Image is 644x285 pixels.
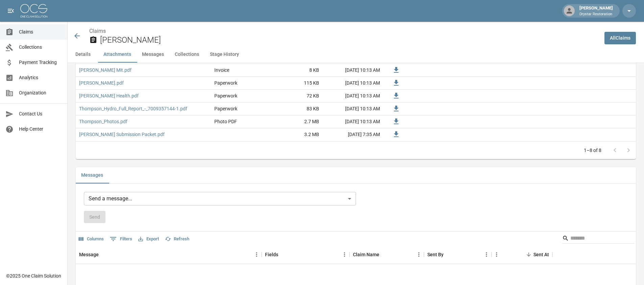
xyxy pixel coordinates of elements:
[19,89,62,96] span: Organization
[108,234,134,244] button: Show filters
[424,245,492,264] div: Sent By
[79,80,124,86] a: [PERSON_NAME].pdf
[272,103,323,115] div: 83 KB
[77,234,105,244] button: Select columns
[214,92,237,99] div: Paperwork
[19,59,62,66] span: Payment Tracking
[604,32,636,44] a: AllClaims
[79,118,127,125] a: Thompson_Photos.pdf
[79,131,165,138] a: [PERSON_NAME] Submission Packet.pdf
[214,67,229,73] div: Invoice
[137,234,161,244] button: Export
[214,118,237,125] div: Photo PDF
[272,128,323,141] div: 3.2 MB
[272,115,323,128] div: 2.7 MB
[4,4,18,18] button: open drawer
[99,250,108,259] button: Sort
[98,46,137,63] button: Attachments
[76,167,109,183] button: Messages
[79,92,139,99] a: [PERSON_NAME] Health.pdf
[163,234,191,244] button: Refresh
[584,147,601,154] p: 1–8 of 8
[323,128,383,141] div: [DATE] 7:35 AM
[79,105,187,112] a: Thompson_Hydro_Full_Report_-_7009357144-1.pdf
[19,110,62,117] span: Contact Us
[350,245,424,264] div: Claim Name
[353,245,379,264] div: Claim Name
[89,28,106,34] a: Claims
[79,67,132,73] a: [PERSON_NAME] Mit.pdf
[76,167,636,183] div: related-list tabs
[19,28,62,36] span: Claims
[76,245,262,264] div: Message
[579,12,613,17] p: Drystar Restoration
[323,64,383,77] div: [DATE] 10:13 AM
[100,35,599,45] h2: [PERSON_NAME]
[323,77,383,90] div: [DATE] 10:13 AM
[252,249,262,260] button: Menu
[20,4,47,18] img: ocs-logo-white-transparent.png
[492,245,552,264] div: Sent At
[6,272,61,279] div: © 2025 One Claim Solution
[272,90,323,103] div: 72 KB
[205,46,244,63] button: Stage History
[68,46,98,63] button: Details
[272,64,323,77] div: 8 KB
[577,5,616,17] div: [PERSON_NAME]
[265,245,278,264] div: Fields
[323,115,383,128] div: [DATE] 10:13 AM
[427,245,444,264] div: Sent By
[272,77,323,90] div: 115 KB
[492,249,502,260] button: Menu
[524,250,533,259] button: Sort
[481,249,492,260] button: Menu
[414,249,424,260] button: Menu
[379,250,389,259] button: Sort
[262,245,350,264] div: Fields
[562,233,635,245] div: Search
[339,249,350,260] button: Menu
[79,245,99,264] div: Message
[137,46,169,63] button: Messages
[19,126,62,133] span: Help Center
[323,90,383,103] div: [DATE] 10:13 AM
[19,74,62,81] span: Analytics
[169,46,205,63] button: Collections
[278,250,288,259] button: Sort
[533,245,549,264] div: Sent At
[323,103,383,115] div: [DATE] 10:13 AM
[84,192,356,205] div: Send a message...
[214,105,237,112] div: Paperwork
[214,80,237,86] div: Paperwork
[19,44,62,51] span: Collections
[68,46,644,63] div: anchor tabs
[444,250,453,259] button: Sort
[89,27,599,35] nav: breadcrumb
